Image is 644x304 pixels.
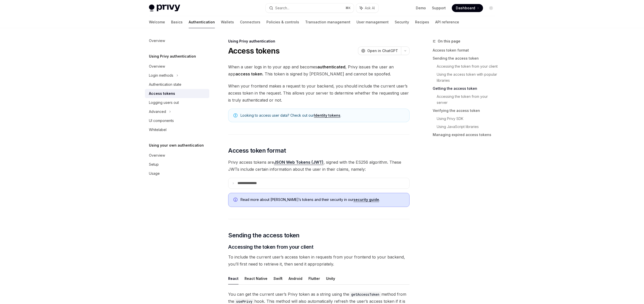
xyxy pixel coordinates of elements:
[345,6,351,10] span: ⌘ K
[437,123,499,131] a: Using JavaScript libraries
[149,81,181,88] div: Authentication state
[432,6,446,11] a: Support
[416,6,426,11] a: Demo
[317,64,345,69] strong: authenticated
[145,80,209,89] a: Authentication state
[145,151,209,160] a: Overview
[433,107,499,115] a: Verifying the access token
[189,16,215,28] a: Authentication
[415,16,429,28] a: Recipes
[437,70,499,84] a: Using the access token with popular libraries
[149,91,175,97] div: Access tokens
[456,6,475,11] span: Dashboard
[149,72,173,78] div: Login methods
[145,62,209,71] a: Overview
[149,109,166,115] div: Advanced
[228,253,410,268] span: To include the current user’s access token in requests from your frontend to your backend, you’ll...
[437,93,499,107] a: Accessing the token from your server
[228,273,238,284] button: React
[228,39,410,44] div: Using Privy authentication
[266,16,299,28] a: Policies & controls
[228,82,410,104] span: When your frontend makes a request to your backend, you should include the current user’s access ...
[245,273,267,284] button: React Native
[356,4,378,13] button: Ask AI
[305,16,350,28] a: Transaction management
[240,16,260,28] a: Connectors
[221,16,234,28] a: Wallets
[233,198,238,203] svg: Info
[149,38,165,44] div: Overview
[438,38,460,44] span: On this page
[433,46,499,54] a: Access token format
[353,197,379,202] a: security guide
[149,152,165,158] div: Overview
[149,170,160,177] div: Usage
[437,115,499,123] a: Using Privy SDK
[145,125,209,134] a: Whitelabel
[228,243,313,250] span: Accessing the token from your client
[274,160,324,165] a: JSON Web Tokens (JWT)
[349,292,381,297] code: getAccessToken
[275,5,289,11] div: Search...
[433,54,499,62] a: Sending the access token
[149,142,204,148] h5: Using your own authentication
[289,273,302,284] button: Android
[149,161,159,167] div: Setup
[314,113,340,118] a: Identity tokens
[228,231,300,239] span: Sending the access token
[228,63,410,77] span: When a user logs in to your app and becomes , Privy issues the user an app . This token is signed...
[367,48,398,53] span: Open in ChatGPT
[228,159,410,173] span: Privy access tokens are , signed with the ES256 algorithm. These JWTs include certain information...
[308,273,320,284] button: Flutter
[149,127,167,133] div: Whitelabel
[145,116,209,125] a: UI components
[326,273,335,284] button: Unity
[171,16,183,28] a: Basics
[358,47,401,55] button: Open in ChatGPT
[437,62,499,70] a: Accessing the token from your client
[149,5,180,12] img: light logo
[228,46,279,55] h1: Access tokens
[149,63,165,69] div: Overview
[273,273,283,284] button: Swift
[145,89,209,98] a: Access tokens
[145,98,209,107] a: Logging users out
[228,147,286,155] span: Access token format
[487,4,495,12] button: Toggle dark mode
[149,53,196,59] h5: Using Privy authentication
[356,16,389,28] a: User management
[433,131,499,139] a: Managing expired access tokens
[145,160,209,169] a: Setup
[145,169,209,178] a: Usage
[149,118,174,124] div: UI components
[395,16,409,28] a: Security
[266,4,354,13] button: Search...⌘K
[235,71,262,76] strong: access token
[365,6,375,11] span: Ask AI
[233,113,237,117] svg: Note
[149,16,165,28] a: Welcome
[433,84,499,93] a: Getting the access token
[149,100,179,106] div: Logging users out
[435,16,459,28] a: API reference
[145,36,209,45] a: Overview
[452,4,483,12] a: Dashboard
[240,113,404,118] span: Looking to access user data? Check out our .
[240,197,404,202] span: Read more about [PERSON_NAME]’s tokens and their security in our .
